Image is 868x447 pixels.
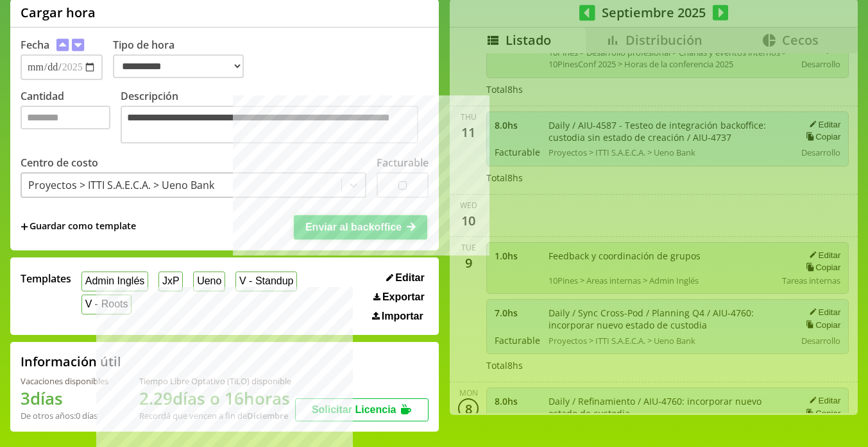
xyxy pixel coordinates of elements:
[21,220,28,234] span: +
[121,106,418,143] textarea: Descripción
[21,272,71,286] span: Templates
[382,291,425,303] span: Exportar
[247,410,288,421] b: Diciembre
[113,54,244,78] select: Tipo de hora
[395,272,424,284] span: Editar
[21,410,108,421] div: De otros años: 0 días
[235,272,297,291] button: V - Standup
[81,272,148,291] button: Admin Inglés
[294,215,427,240] button: Enviar al backoffice
[21,38,49,52] label: Fecha
[21,4,96,21] h1: Cargar hora
[21,106,110,129] input: Cantidad
[139,375,291,387] div: Tiempo Libre Optativo (TiLO) disponible
[21,387,108,410] h1: 3 días
[21,89,121,147] label: Cantidad
[312,404,396,415] span: Solicitar Licencia
[139,410,291,421] div: Recordá que vencen a fin de
[370,291,429,304] button: Exportar
[158,272,183,291] button: JxP
[382,311,423,322] span: Importar
[193,272,225,291] button: Ueno
[21,156,98,170] label: Centro de costo
[382,272,429,284] button: Editar
[21,353,121,370] h2: Información útil
[121,89,429,147] label: Descripción
[139,387,291,410] h1: 2.29 días o 16 horas
[81,295,132,314] button: V - Roots
[21,375,108,387] div: Vacaciones disponibles
[21,220,136,234] span: +Guardar como template
[28,178,214,192] div: Proyectos > ITTI S.A.E.C.A. > Ueno Bank
[113,38,254,80] label: Tipo de hora
[305,222,402,232] span: Enviar al backoffice
[377,156,429,170] label: Facturable
[295,398,429,421] button: Solicitar Licencia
